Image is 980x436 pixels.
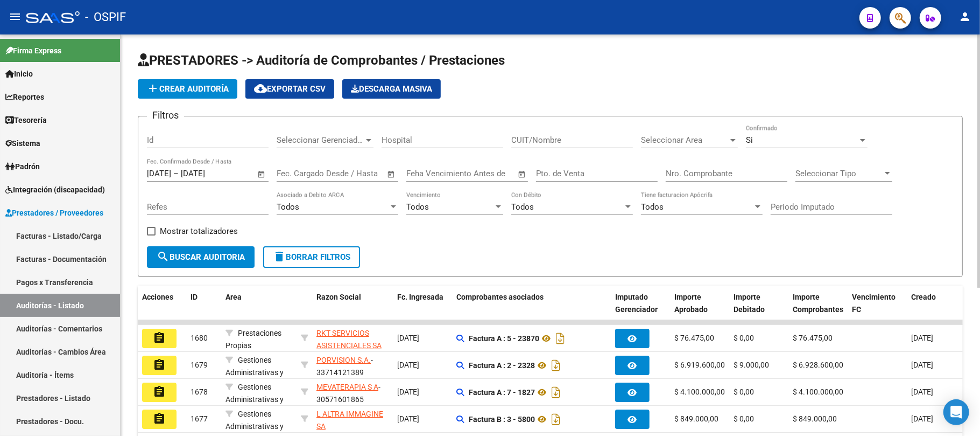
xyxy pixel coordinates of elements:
[191,361,208,369] span: 1679
[153,412,166,425] mat-icon: assignment
[734,361,769,369] span: $ 9.000,00
[793,414,837,423] span: $ 849.000,00
[5,68,33,80] span: Inicio
[146,84,229,94] span: Crear Auditoría
[911,387,933,396] span: [DATE]
[316,293,361,301] span: Razon Social
[256,168,268,181] button: Open calendar
[469,361,535,370] strong: Factura A : 2 - 2328
[225,329,281,350] span: Prestaciones Propias
[393,286,452,333] datatable-header-cell: Fc. Ingresada
[312,286,393,333] datatable-header-cell: Razon Social
[263,246,360,268] button: Borrar Filtros
[397,414,419,423] span: [DATE]
[85,5,126,29] span: - OSPIF
[793,387,843,396] span: $ 4.100.000,00
[5,137,40,149] span: Sistema
[549,357,563,374] i: Descargar documento
[9,10,22,23] mat-icon: menu
[173,169,179,178] span: –
[793,361,843,369] span: $ 6.928.600,00
[191,293,198,301] span: ID
[138,53,505,68] span: PRESTADORES -> Auditoría de Comprobantes / Prestaciones
[147,246,255,268] button: Buscar Auditoria
[911,293,936,301] span: Creado
[385,168,398,181] button: Open calendar
[5,184,105,196] span: Integración (discapacidad)
[674,414,718,423] span: $ 849.000,00
[316,329,382,350] span: RKT SERVICIOS ASISTENCIALES SA
[342,79,441,99] app-download-masive: Descarga masiva de comprobantes (adjuntos)
[852,293,896,314] span: Vencimiento FC
[793,293,843,314] span: Importe Comprobantes
[958,10,971,23] mat-icon: person
[221,286,297,333] datatable-header-cell: Area
[330,169,382,178] input: Fecha fin
[273,250,286,263] mat-icon: delete
[153,358,166,371] mat-icon: assignment
[397,293,443,301] span: Fc. Ingresada
[795,169,883,178] span: Seleccionar Tipo
[342,79,441,99] button: Descarga Masiva
[245,79,334,99] button: Exportar CSV
[641,135,728,145] span: Seleccionar Area
[848,286,907,333] datatable-header-cell: Vencimiento FC
[277,135,364,145] span: Seleccionar Gerenciador
[351,84,432,94] span: Descarga Masiva
[254,82,267,95] mat-icon: cloud_download
[452,286,611,333] datatable-header-cell: Comprobantes asociados
[146,82,159,95] mat-icon: add
[316,383,378,391] span: MEVATERAPIA S A
[729,286,788,333] datatable-header-cell: Importe Debitado
[316,327,389,350] div: - 30696674732
[273,252,350,262] span: Borrar Filtros
[734,334,754,342] span: $ 0,00
[615,293,658,314] span: Imputado Gerenciador
[191,334,208,342] span: 1680
[142,293,173,301] span: Acciones
[907,286,966,333] datatable-header-cell: Creado
[397,361,419,369] span: [DATE]
[5,91,44,103] span: Reportes
[147,108,184,123] h3: Filtros
[5,207,103,219] span: Prestadores / Proveedores
[469,388,535,397] strong: Factura A : 7 - 1827
[469,415,535,424] strong: Factura B : 3 - 5800
[456,293,544,301] span: Comprobantes asociados
[397,334,419,342] span: [DATE]
[160,225,238,238] span: Mostrar totalizadores
[674,361,725,369] span: $ 6.919.600,00
[397,387,419,396] span: [DATE]
[153,331,166,344] mat-icon: assignment
[943,399,969,425] div: Open Intercom Messenger
[225,383,284,416] span: Gestiones Administrativas y Otros
[516,168,528,181] button: Open calendar
[181,169,233,178] input: Fecha fin
[406,202,429,212] span: Todos
[5,161,40,172] span: Padrón
[549,384,563,401] i: Descargar documento
[5,45,61,57] span: Firma Express
[553,330,567,347] i: Descargar documento
[674,387,725,396] span: $ 4.100.000,00
[138,286,186,333] datatable-header-cell: Acciones
[911,334,933,342] span: [DATE]
[316,410,383,431] span: L ALTRA IMMAGINE SA
[138,79,237,99] button: Crear Auditoría
[793,334,833,342] span: $ 76.475,00
[674,334,714,342] span: $ 76.475,00
[641,202,664,212] span: Todos
[734,414,754,423] span: $ 0,00
[670,286,729,333] datatable-header-cell: Importe Aprobado
[674,293,708,314] span: Importe Aprobado
[157,250,170,263] mat-icon: search
[469,334,539,343] strong: Factura A : 5 - 23870
[147,169,171,178] input: Fecha inicio
[511,202,534,212] span: Todos
[734,293,765,314] span: Importe Debitado
[316,354,389,377] div: - 33714121389
[549,411,563,428] i: Descargar documento
[5,114,47,126] span: Tesorería
[911,361,933,369] span: [DATE]
[911,414,933,423] span: [DATE]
